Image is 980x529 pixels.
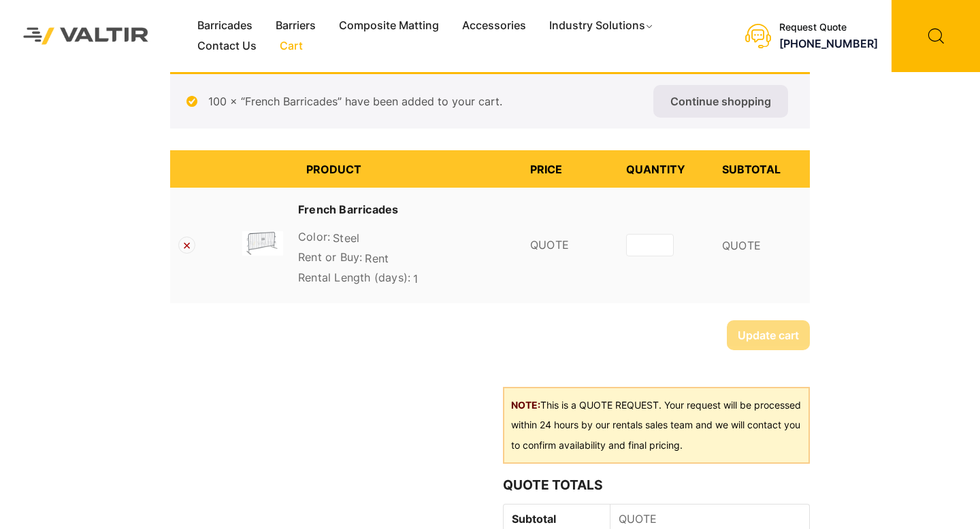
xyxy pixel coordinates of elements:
a: Composite Matting [327,16,451,36]
dt: Rental Length (days): [298,269,410,286]
a: [PHONE_NUMBER] [779,37,878,50]
dt: Rent or Buy: [298,249,362,265]
a: Contact Us [186,36,268,56]
td: QUOTE [714,188,810,303]
input: Product quantity [626,234,674,256]
a: Barriers [264,16,327,36]
div: This is a QUOTE REQUEST. Your request will be processed within 24 hours by our rentals sales team... [503,387,810,464]
a: Industry Solutions [538,16,666,36]
th: Quantity [618,150,714,188]
a: Accessories [451,16,538,36]
div: 100 × “French Barricades” have been added to your cart. [170,72,810,129]
a: Barricades [186,16,264,36]
button: Update cart [727,320,810,350]
td: QUOTE [522,188,618,303]
th: Product [298,150,522,188]
p: Steel [298,228,514,249]
a: Continue shopping [653,85,788,118]
th: Price [522,150,618,188]
dt: Color: [298,228,330,245]
b: NOTE: [511,399,540,411]
p: Rent [298,249,514,269]
a: Remove French Barricades from cart [178,237,195,254]
a: Cart [268,36,314,56]
h2: Quote Totals [503,477,810,493]
a: French Barricades [298,201,398,218]
img: Valtir Rentals [10,14,162,57]
th: Subtotal [714,150,810,188]
div: Request Quote [779,22,878,33]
